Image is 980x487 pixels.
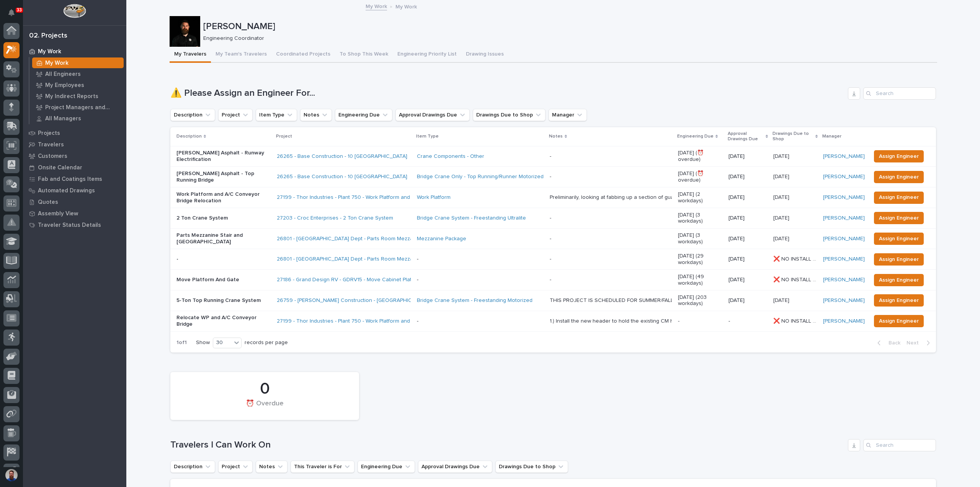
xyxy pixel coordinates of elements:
div: - [550,174,551,180]
tr: [PERSON_NAME] Asphalt - Top Running Bridge26265 - Base Construction - 10 [GEOGRAPHIC_DATA] Bridge... [170,167,936,187]
p: Projects [38,130,60,137]
span: Next [906,339,923,346]
button: Engineering Due [335,109,392,121]
p: ❌ NO INSTALL DATE! [773,275,818,283]
button: Notes [300,109,332,121]
div: 1.) Install the new header to hold the existing CM hoist that supports the A/C conveyor bridge cu... [550,318,672,325]
div: 0 [183,379,346,398]
button: Back [871,339,903,346]
p: All Engineers [45,71,81,78]
a: Assembly View [23,208,126,219]
button: Drawings Due to Shop [473,109,546,121]
p: Parts Mezzanine Stair and [GEOGRAPHIC_DATA] [176,232,271,245]
div: 30 [213,339,232,347]
a: Bridge Crane System - Freestanding Motorized [417,297,532,304]
img: Workspace Logo [63,4,86,18]
p: Quotes [38,199,58,206]
a: [PERSON_NAME] [823,277,865,283]
button: Assign Engineer [874,253,924,266]
p: My Indirect Reports [45,93,98,100]
div: 02. Projects [29,32,67,40]
p: [DATE] [773,213,791,221]
span: Assign Engineer [879,172,919,182]
a: 27199 - Thor Industries - Plant 750 - Work Platform and A/C Conveyor Relocation [277,194,474,201]
a: [PERSON_NAME] [823,318,865,325]
button: Assign Engineer [874,212,924,224]
p: [DATE] (3 workdays) [678,232,722,245]
p: Traveler Status Details [38,222,101,229]
input: Search [863,87,936,100]
p: Manager [822,132,841,141]
button: Approval Drawings Due [418,461,492,473]
a: Onsite Calendar [23,162,126,173]
p: [PERSON_NAME] Asphalt - Runway Electrification [176,150,271,163]
p: [DATE] (203 workdays) [678,294,722,307]
a: 26265 - Base Construction - 10 [GEOGRAPHIC_DATA] [277,174,407,180]
span: Assign Engineer [879,296,919,305]
a: 26265 - Base Construction - 10 [GEOGRAPHIC_DATA] [277,153,407,160]
p: My Work [45,60,69,67]
p: Travelers [38,141,64,148]
tr: [PERSON_NAME] Asphalt - Runway Electrification26265 - Base Construction - 10 [GEOGRAPHIC_DATA] Cr... [170,146,936,167]
a: Fab and Coatings Items [23,173,126,185]
p: [DATE] [773,234,791,242]
div: Preliminarily, looking at fabbing up a section of guard rail and tubes for onsite to use after th... [550,194,672,201]
span: Assign Engineer [879,213,919,223]
p: Description [176,132,202,141]
span: Assign Engineer [879,255,919,264]
a: 27199 - Thor Industries - Plant 750 - Work Platform and A/C Conveyor Relocation [277,318,474,325]
p: [DATE] [773,172,791,180]
span: Assign Engineer [879,234,919,243]
a: [PERSON_NAME] [823,174,865,180]
p: [PERSON_NAME] [203,21,934,32]
h1: ⚠️ Please Assign an Engineer For... [170,88,845,99]
p: - [176,256,271,262]
p: - [417,256,544,262]
button: Engineering Due [358,461,415,473]
div: Search [863,439,936,451]
p: 2 Ton Crane System [176,215,271,221]
div: Notifications33 [10,9,20,21]
div: - [550,153,551,160]
span: Assign Engineer [879,275,919,285]
p: Fab and Coatings Items [38,176,102,183]
a: Projects [23,127,126,139]
p: [DATE] [773,193,791,201]
p: Assembly View [38,210,78,217]
tr: -26801 - [GEOGRAPHIC_DATA] Dept - Parts Room Mezzanine and Stairs with Gate -- [DATE] (29 workday... [170,249,936,270]
a: Travelers [23,139,126,150]
a: All Engineers [29,69,126,79]
a: Bridge Crane System - Freestanding Ultralite [417,215,526,221]
p: ❌ NO INSTALL DATE! [773,316,818,325]
button: Approval Drawings Due [395,109,470,121]
p: [DATE] (⏰ overdue) [678,150,722,163]
p: [DATE] [728,174,768,180]
button: Assign Engineer [874,150,924,162]
p: Customers [38,153,67,160]
p: [DATE] (2 workdays) [678,191,722,204]
button: To Shop This Week [335,47,393,63]
p: [DATE] [728,277,768,283]
p: Project Managers and Engineers [45,104,121,111]
div: - [550,215,551,221]
a: Work Platform [417,194,451,201]
a: 27186 - Grand Design RV - GDRV15 - Move Cabinet Platform [277,277,423,283]
div: - [550,277,551,283]
tr: Move Platform And Gate27186 - Grand Design RV - GDRV15 - Move Cabinet Platform -- [DATE] (49 work... [170,270,936,290]
button: Project [218,109,253,121]
p: [DATE] [728,297,768,304]
p: [DATE] (⏰ overdue) [678,171,722,184]
p: Move Platform And Gate [176,277,271,283]
span: Back [884,339,900,346]
button: Assign Engineer [874,171,924,183]
p: - [728,318,768,325]
p: My Work [395,2,417,10]
a: Mezzanine Package [417,236,466,242]
span: Assign Engineer [879,316,919,326]
p: [DATE] (3 workdays) [678,212,722,225]
p: Onsite Calendar [38,164,82,171]
a: Project Managers and Engineers [29,102,126,113]
div: ⏰ Overdue [183,400,346,416]
h1: Travelers I Can Work On [170,439,845,451]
